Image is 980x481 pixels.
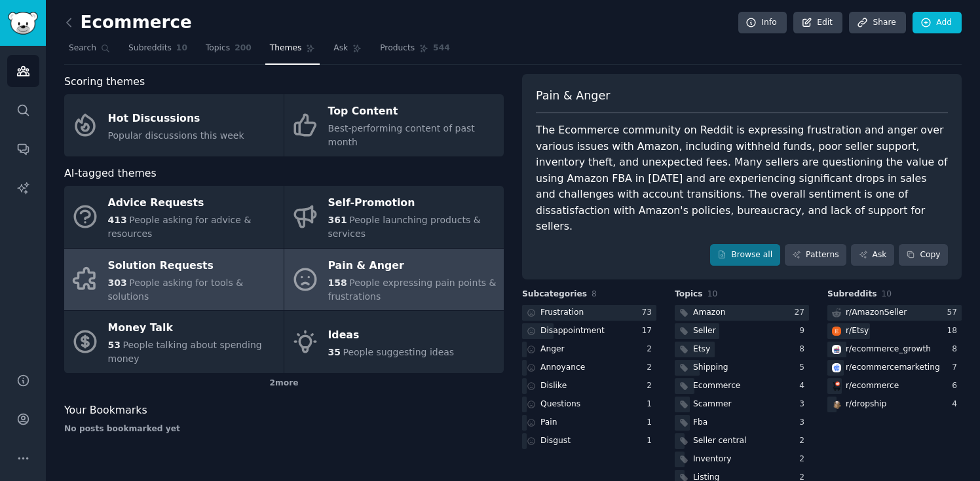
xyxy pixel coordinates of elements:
img: ecommerce [832,382,841,391]
div: Solution Requests [108,255,277,276]
div: 5 [799,362,809,374]
span: People asking for advice & resources [108,215,252,239]
span: People launching products & services [328,215,481,239]
a: dropshipr/dropship4 [827,397,962,413]
div: Seller [693,325,716,337]
div: 1 [647,435,656,447]
a: Products544 [375,38,454,65]
div: Disappointment [540,325,605,337]
a: Share [849,12,905,34]
a: Ideas35People suggesting ideas [284,311,504,373]
div: 2 [647,380,656,392]
div: Dislike [540,380,567,392]
div: 9 [799,325,809,337]
a: Subreddits10 [124,38,192,65]
a: Pain1 [522,415,656,431]
a: Anger2 [522,342,656,358]
div: 6 [952,380,962,392]
span: Products [380,43,415,54]
div: Ecommerce [693,380,740,392]
div: Frustration [540,307,584,319]
a: Solution Requests303People asking for tools & solutions [64,249,284,311]
a: Topics200 [201,38,256,65]
span: Best-performing content of past month [328,123,475,147]
div: Advice Requests [108,193,277,214]
a: Info [738,12,787,34]
div: 4 [952,399,962,410]
div: Amazon [693,307,726,319]
a: r/AmazonSeller57 [827,305,962,321]
span: 413 [108,215,127,225]
a: Themes [265,38,320,65]
div: 57 [947,307,962,319]
div: Pain [540,417,557,429]
div: r/ ecommerce [846,380,899,392]
div: r/ ecommercemarketing [846,362,940,374]
a: ecommercemarketingr/ecommercemarketing7 [827,360,962,376]
div: Fba [693,417,707,429]
a: Pain & Anger158People expressing pain points & frustrations [284,249,504,311]
span: Subreddits [827,289,877,300]
span: Search [69,43,96,54]
a: Seller central2 [675,433,809,450]
span: People expressing pain points & frustrations [328,277,497,302]
div: Anger [540,344,565,355]
h2: Ecommerce [64,12,192,33]
span: Subcategories [522,289,587,300]
a: Browse all [710,244,780,266]
div: r/ dropship [846,399,886,410]
span: Topics [206,43,230,54]
div: 18 [947,325,962,337]
span: 544 [433,43,450,54]
span: 361 [328,215,347,225]
div: Disgust [540,435,571,447]
div: Money Talk [108,318,277,339]
span: 10 [707,289,718,298]
a: Disappointment17 [522,323,656,340]
img: ecommerce_growth [832,345,841,354]
div: Seller central [693,435,746,447]
div: Hot Discussions [108,108,244,129]
span: 35 [328,347,341,357]
div: 7 [952,362,962,374]
a: Inventory2 [675,452,809,468]
a: Shipping5 [675,360,809,376]
a: Ecommerce4 [675,378,809,395]
div: Etsy [693,344,710,355]
a: Frustration73 [522,305,656,321]
div: Shipping [693,362,728,374]
div: 73 [641,307,656,319]
span: Ask [333,43,348,54]
a: Advice Requests413People asking for advice & resources [64,186,284,248]
span: Themes [270,43,302,54]
a: Hot DiscussionsPopular discussions this week [64,94,284,156]
div: 2 [647,362,656,374]
a: Etsyr/Etsy18 [827,323,962,340]
span: 10 [882,289,892,298]
span: 200 [235,43,252,54]
a: Ask [329,38,366,65]
span: 158 [328,277,347,288]
div: 8 [799,344,809,355]
img: Etsy [832,327,841,336]
a: Annoyance2 [522,360,656,376]
div: Ideas [328,325,455,346]
span: People talking about spending money [108,340,262,364]
div: 8 [952,344,962,355]
div: 2 [647,344,656,355]
div: Pain & Anger [328,255,497,276]
span: 8 [592,289,597,298]
div: r/ Etsy [846,325,869,337]
a: Ask [851,244,894,266]
span: Subreddits [128,43,172,54]
span: Scoring themes [64,74,145,90]
div: Questions [540,399,580,410]
span: Pain & Anger [536,88,610,104]
img: GummySearch logo [8,12,38,35]
span: Your Bookmarks [64,402,147,419]
div: 3 [799,399,809,410]
div: 3 [799,417,809,429]
a: Seller9 [675,323,809,340]
span: 53 [108,340,121,350]
div: 17 [641,325,656,337]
